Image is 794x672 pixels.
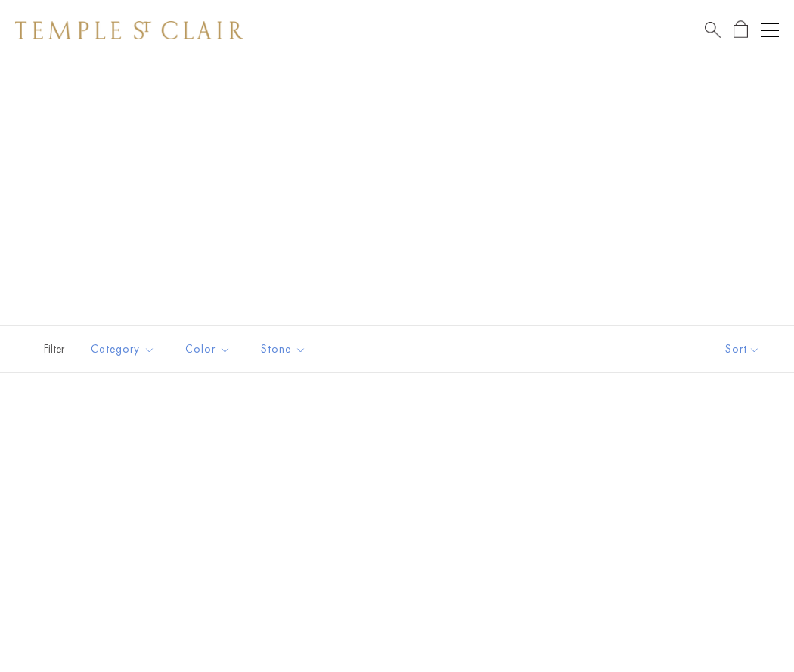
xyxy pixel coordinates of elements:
[705,20,721,39] a: Search
[79,332,166,366] button: Category
[178,340,242,359] span: Color
[250,332,318,366] button: Stone
[83,340,166,359] span: Category
[691,326,794,372] button: Show sort by
[734,20,748,39] a: Open Shopping Bag
[253,340,318,359] span: Stone
[174,332,242,366] button: Color
[761,21,779,39] button: Open navigation
[15,21,243,39] img: Temple St. Clair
